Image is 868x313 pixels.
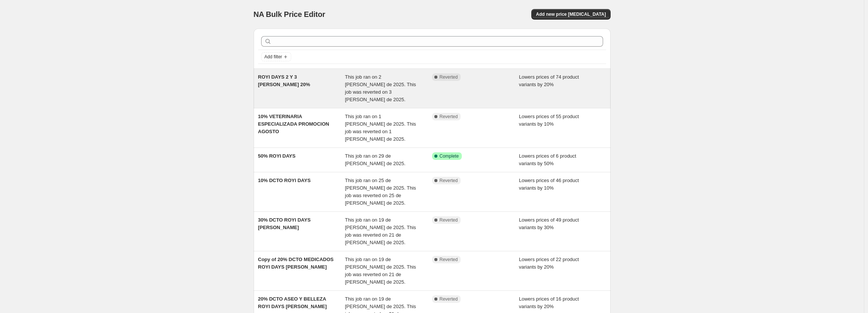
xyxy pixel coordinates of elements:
span: Reverted [440,74,458,80]
span: Copy of 20% DCTO MEDICADOS ROYI DAYS [PERSON_NAME] [258,257,334,270]
span: 30% DCTO ROYI DAYS [PERSON_NAME] [258,217,311,230]
span: Lowers prices of 22 product variants by 20% [519,257,579,270]
span: This job ran on 19 de [PERSON_NAME] de 2025. This job was reverted on 21 de [PERSON_NAME] de 2025. [345,257,416,285]
span: NA Bulk Price Editor [254,10,325,18]
span: Lowers prices of 74 product variants by 20% [519,74,579,87]
span: 20% DCTO ASEO Y BELLEZA ROYI DAYS [PERSON_NAME] [258,296,327,309]
span: Lowers prices of 55 product variants by 10% [519,114,579,127]
span: Add new price [MEDICAL_DATA] [536,11,606,17]
span: Reverted [440,114,458,120]
span: Lowers prices of 6 product variants by 50% [519,153,576,166]
span: 10% DCTO ROYI DAYS [258,178,311,183]
span: 50% ROYI DAYS [258,153,296,159]
span: This job ran on 2 [PERSON_NAME] de 2025. This job was reverted on 3 [PERSON_NAME] de 2025. [345,74,416,102]
span: Lowers prices of 16 product variants by 20% [519,296,579,309]
span: This job ran on 19 de [PERSON_NAME] de 2025. This job was reverted on 21 de [PERSON_NAME] de 2025. [345,217,416,245]
span: This job ran on 29 de [PERSON_NAME] de 2025. [345,153,405,166]
span: ROYI DAYS 2 Y 3 [PERSON_NAME] 20% [258,74,310,87]
span: Reverted [440,296,458,302]
span: Reverted [440,257,458,263]
button: Add new price [MEDICAL_DATA] [531,9,610,20]
span: Reverted [440,217,458,223]
span: This job ran on 25 de [PERSON_NAME] de 2025. This job was reverted on 25 de [PERSON_NAME] de 2025. [345,178,416,206]
button: Add filter [261,52,291,61]
span: Reverted [440,178,458,184]
span: This job ran on 1 [PERSON_NAME] de 2025. This job was reverted on 1 [PERSON_NAME] de 2025. [345,114,416,142]
span: Add filter [265,54,282,60]
span: 10% VETERINARIA ESPECIALIZADA PROMOCION AGOSTO [258,114,329,134]
span: Lowers prices of 49 product variants by 30% [519,217,579,230]
span: Complete [440,153,459,159]
span: Lowers prices of 46 product variants by 10% [519,178,579,191]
